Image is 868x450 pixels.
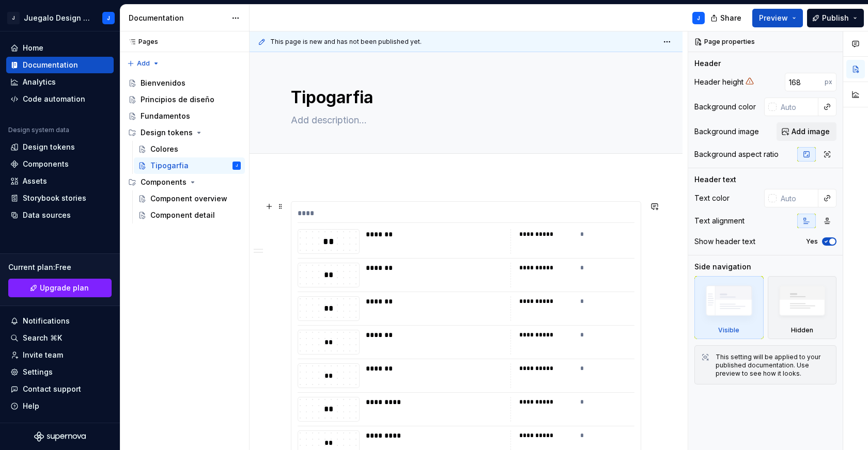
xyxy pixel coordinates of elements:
div: Component detail [150,210,215,220]
div: Side navigation [694,262,751,272]
div: Principios de diseño [141,94,214,105]
div: Hidden [768,276,837,339]
span: Add [137,59,150,68]
div: J [236,160,238,171]
div: Bienvenidos [141,78,185,88]
button: Contact support [6,381,114,397]
div: Documentation [23,60,78,70]
div: Header height [694,77,743,87]
button: Search ⌘K [6,330,114,346]
div: Documentation [129,13,226,23]
button: Publish [807,9,864,27]
a: Storybook stories [6,190,114,206]
div: Background color [694,102,756,112]
div: Analytics [23,77,56,87]
div: Background aspect ratio [694,149,779,159]
a: Bienvenidos [124,75,245,91]
div: Contact support [23,384,81,394]
div: Current plan : Free [8,262,112,272]
div: Fundamentos [141,111,190,121]
span: Add image [792,126,830,137]
span: Share [720,13,741,23]
div: Components [124,174,245,190]
a: Analytics [6,74,114,90]
a: Component detail [134,207,245,223]
button: Preview [752,9,803,27]
a: Components [6,156,114,172]
div: Show header text [694,236,755,247]
div: J [7,12,20,24]
div: Design tokens [124,124,245,141]
div: Visible [718,326,739,334]
svg: Supernova Logo [34,431,86,442]
div: Invite team [23,350,63,360]
a: TipogarfiaJ [134,157,245,174]
input: Auto [785,73,825,91]
a: Settings [6,364,114,380]
div: Component overview [150,194,227,204]
a: Colores [134,141,245,157]
div: Background image [694,126,759,137]
div: Design system data [8,126,69,134]
button: Notifications [6,313,114,329]
div: Header [694,58,721,69]
a: Home [6,40,114,56]
div: This setting will be applied to your published documentation. Use preview to see how it looks. [716,353,830,378]
div: J [697,14,700,22]
div: Components [23,159,69,169]
a: Invite team [6,347,114,363]
input: Auto [777,98,818,116]
a: Upgrade plan [8,279,112,297]
div: Text alignment [694,216,745,226]
span: Preview [759,13,788,23]
div: Code automation [23,94,85,104]
a: Component overview [134,190,245,207]
div: Assets [23,176,47,186]
div: Hidden [791,326,813,334]
div: Components [141,177,187,187]
div: Design tokens [23,142,75,152]
div: Help [23,401,39,411]
button: Add image [777,122,836,141]
div: Design tokens [141,127,193,138]
p: px [825,78,832,86]
button: Share [705,9,748,27]
div: Pages [124,38,158,46]
div: Search ⌘K [23,333,62,343]
div: Storybook stories [23,193,86,203]
button: JJuegalo Design SystemJ [2,7,118,29]
a: Fundamentos [124,108,245,124]
div: Page tree [124,75,245,223]
span: This page is new and has not been published yet. [270,38,422,46]
input: Auto [777,189,818,207]
div: Juegalo Design System [24,13,90,23]
div: Tipogarfia [150,160,189,171]
div: Settings [23,367,53,377]
div: Text color [694,193,730,203]
div: Header text [694,174,736,185]
button: Add [124,56,163,71]
div: Home [23,43,43,53]
a: Code automation [6,91,114,107]
div: Notifications [23,316,70,326]
div: Colores [150,144,178,154]
div: Data sources [23,210,71,220]
a: Data sources [6,207,114,223]
textarea: Tipogarfia [289,85,639,110]
span: Publish [822,13,849,23]
a: Assets [6,173,114,189]
div: Visible [694,276,764,339]
span: Upgrade plan [40,283,89,293]
a: Principios de diseño [124,91,245,108]
button: Help [6,398,114,414]
div: J [107,14,110,22]
label: Yes [806,237,818,246]
a: Documentation [6,57,114,73]
a: Design tokens [6,139,114,155]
